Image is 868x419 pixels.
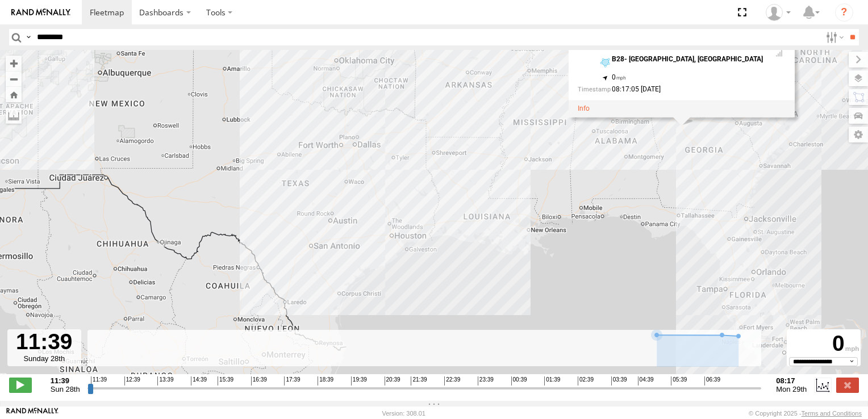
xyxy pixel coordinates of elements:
[6,108,22,124] label: Measure
[251,376,267,386] span: 16:39
[444,376,460,386] span: 22:39
[821,29,846,45] label: Search Filter Options
[11,9,70,16] img: rand-logo.svg
[51,376,80,385] strong: 11:39
[6,71,22,87] button: Zoom out
[578,86,763,93] div: Date/time of location update
[762,4,795,21] div: Lisa Reeves
[749,410,862,417] div: © Copyright 2025 -
[6,56,22,71] button: Zoom in
[772,49,786,58] div: Last Event GSM Signal Strength
[382,410,425,417] div: Version: 308.01
[802,410,862,417] a: Terms and Conditions
[544,376,560,386] span: 01:39
[638,376,654,386] span: 04:39
[24,29,33,45] label: Search Query
[836,378,859,392] label: Close
[51,385,80,393] span: Sun 28th Sep 2025
[478,376,494,386] span: 23:39
[157,376,173,386] span: 13:39
[788,331,859,357] div: 0
[612,73,626,81] span: 0
[6,87,22,102] button: Zoom Home
[776,385,807,393] span: Mon 29th Sep 2025
[91,376,107,386] span: 11:39
[611,376,627,386] span: 03:39
[578,105,590,113] a: View Asset Details
[124,376,140,386] span: 12:39
[578,376,594,386] span: 02:39
[318,376,333,386] span: 18:39
[835,3,853,22] i: ?
[511,376,527,386] span: 00:39
[191,376,207,386] span: 14:39
[671,376,687,386] span: 05:39
[385,376,400,386] span: 20:39
[9,378,32,392] label: Play/Stop
[6,408,59,419] a: Visit our Website
[218,376,233,386] span: 15:39
[612,56,763,64] div: B28- [GEOGRAPHIC_DATA], [GEOGRAPHIC_DATA]
[704,376,720,386] span: 06:39
[411,376,427,386] span: 21:39
[849,127,868,143] label: Map Settings
[776,376,807,385] strong: 08:17
[284,376,300,386] span: 17:39
[351,376,367,386] span: 19:39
